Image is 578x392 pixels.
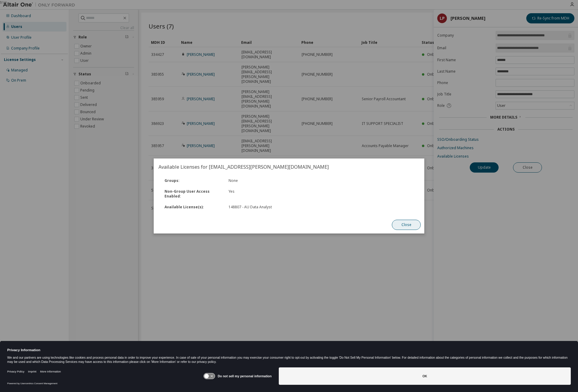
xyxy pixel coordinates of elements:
[225,189,321,199] div: Yes
[225,178,321,183] div: None
[392,220,421,230] button: Close
[161,205,225,210] div: Available License(s) :
[161,189,225,199] div: Non-Group User Access Enabled :
[161,178,225,183] div: Groups :
[154,158,424,175] h2: Available Licenses for [EMAIL_ADDRESS][PERSON_NAME][DOMAIN_NAME]
[229,205,318,210] div: 148807 - AU Data Analyst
